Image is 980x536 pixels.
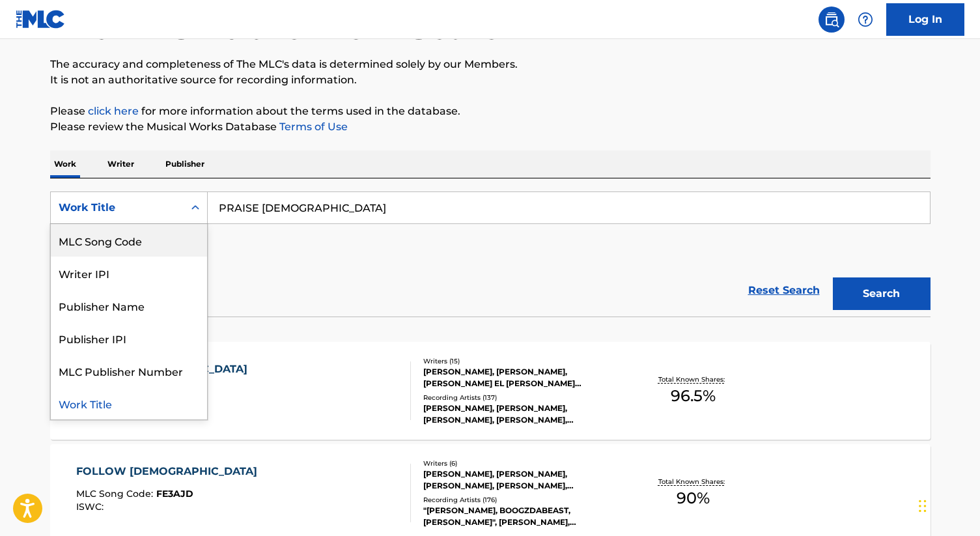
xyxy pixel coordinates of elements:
p: It is not an authoritative source for recording information. [50,72,931,88]
a: Public Search [819,7,845,33]
div: [PERSON_NAME], [PERSON_NAME], [PERSON_NAME], [PERSON_NAME], [PERSON_NAME], [PERSON_NAME] [423,468,620,492]
div: MLC Publisher Number [51,354,207,387]
a: PRAISE [DEMOGRAPHIC_DATA]MLC Song Code:PF5JMVISWC:T3264251772Writers (15)[PERSON_NAME], [PERSON_N... [50,342,931,440]
p: Please for more information about the terms used in the database. [50,104,931,119]
form: Search Form [50,191,931,317]
span: FE3AJD [156,488,193,500]
iframe: Chat Widget [915,473,980,536]
img: MLC Logo [16,10,66,29]
div: MLC Song Code [51,224,207,257]
span: 90 % [677,487,710,510]
div: Help [852,7,878,33]
div: Recording Artists ( 176 ) [423,495,620,505]
div: [PERSON_NAME], [PERSON_NAME], [PERSON_NAME], [PERSON_NAME], [PERSON_NAME] [423,402,620,426]
img: search [824,12,839,27]
p: Total Known Shares: [658,477,728,487]
div: Writers ( 6 ) [423,458,620,468]
div: Writer IPI [51,257,207,289]
a: click here [88,105,139,117]
div: Writers ( 15 ) [423,356,620,366]
div: Publisher IPI [51,322,207,354]
span: ISWC : [76,501,107,513]
span: MLC Song Code : [76,488,156,500]
p: Publisher [161,150,208,178]
span: 96.5 % [671,384,716,408]
p: Work [50,150,80,178]
p: Please review the Musical Works Database [50,119,931,135]
div: Work Title [51,387,207,419]
button: Search [833,277,931,310]
div: Publisher Name [51,289,207,322]
div: Recording Artists ( 137 ) [423,393,620,402]
div: FOLLOW [DEMOGRAPHIC_DATA] [76,464,264,479]
p: Total Known Shares: [658,374,728,384]
p: Writer [104,150,138,178]
a: Log In [886,3,964,36]
div: "[PERSON_NAME], BOOGZDABEAST, [PERSON_NAME]", [PERSON_NAME], [PERSON_NAME], [PERSON_NAME], [PERSO... [423,505,620,528]
div: [PERSON_NAME], [PERSON_NAME], [PERSON_NAME] EL [PERSON_NAME] [PERSON_NAME], [PERSON_NAME] [PERSON... [423,366,620,389]
p: The accuracy and completeness of The MLC's data is determined solely by our Members. [50,57,931,72]
img: help [858,12,873,27]
div: Drag [919,487,927,526]
div: Work Title [59,200,176,216]
a: Reset Search [742,276,826,305]
a: Terms of Use [277,120,348,133]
